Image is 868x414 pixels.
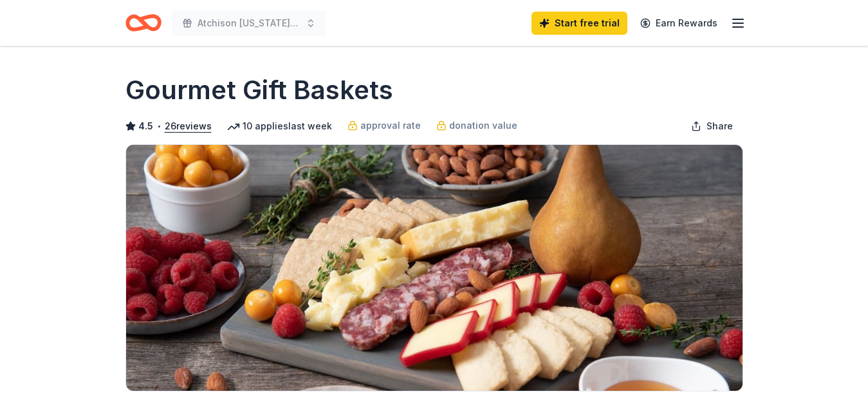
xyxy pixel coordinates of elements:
span: 4.5 [138,118,153,134]
a: Home [125,8,162,38]
span: • [156,121,161,131]
a: Start free trial [531,12,627,35]
img: Image for Gourmet Gift Baskets [126,145,743,391]
button: Atchison [US_STATE] Ducks Unlimited [172,10,326,36]
a: donation value [436,118,517,133]
a: Earn Rewards [633,12,725,35]
h1: Gourmet Gift Baskets [125,72,393,108]
div: 10 applies last week [227,118,332,134]
span: Share [706,118,733,134]
button: Share [681,113,743,139]
button: 26reviews [165,118,212,134]
a: approval rate [347,118,421,133]
span: donation value [449,118,517,133]
span: approval rate [360,118,421,133]
span: Atchison [US_STATE] Ducks Unlimited [198,15,300,31]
